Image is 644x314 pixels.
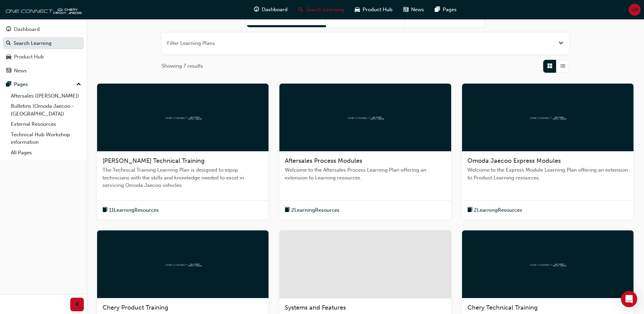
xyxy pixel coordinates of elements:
[285,304,346,311] span: Systems and Features
[103,304,168,311] span: Chery Product Training
[254,5,259,14] span: guage-icon
[298,5,303,14] span: search-icon
[97,84,269,220] a: oneconnect[PERSON_NAME] Technical TrainingThe Technical Training Learning Plan is designed to equ...
[109,206,159,214] span: 11 Learning Resources
[398,3,429,17] a: news-iconNews
[8,101,84,119] a: Bulletins (Omoda Jaecoo - [GEOGRAPHIC_DATA])
[14,25,40,33] div: Dashboard
[6,68,11,74] span: news-icon
[443,6,457,14] span: Pages
[547,62,552,70] span: Grid
[474,206,522,214] span: 2 Learning Resources
[3,78,84,91] button: Pages
[363,6,392,14] span: Product Hub
[3,23,84,36] a: Dashboard
[285,157,362,164] span: Aftersales Process Modules
[355,5,360,14] span: car-icon
[164,114,202,120] img: oneconnect
[162,62,203,70] span: Showing 7 results
[164,261,202,267] img: oneconnect
[529,261,566,267] img: oneconnect
[8,91,84,101] a: Aftersales ([PERSON_NAME])
[403,5,408,14] span: news-icon
[285,206,339,214] button: book-icon2LearningResources
[6,54,11,60] span: car-icon
[6,82,11,88] span: pages-icon
[462,84,633,220] a: oneconnectOmoda Jaecoo Express ModulesWelcome to the Express Module Learning Plan offering an ext...
[560,62,565,70] span: List
[306,6,344,14] span: Search Learning
[6,27,11,33] span: guage-icon
[103,206,108,214] span: book-icon
[621,291,637,307] div: Open Intercom Messenger
[467,166,628,181] span: Welcome to the Express Module Learning Plan offering an extension to Product Learning resources.
[249,3,293,17] a: guage-iconDashboard
[103,166,263,189] span: The Technical Training Learning Plan is designed to equip technicians with the skills and knowled...
[629,4,641,16] button: SW
[285,166,445,181] span: Welcome to the Aftersales Process Learning Plan offering an extension to Learning resources.
[103,206,159,214] button: book-icon11LearningResources
[3,65,84,77] a: News
[429,3,462,17] a: pages-iconPages
[529,114,566,120] img: oneconnect
[285,206,290,214] span: book-icon
[76,80,81,89] span: up-icon
[291,206,339,214] span: 2 Learning Resources
[3,37,84,50] a: Search Learning
[75,300,80,309] span: prev-icon
[3,3,81,16] img: oneconnect
[467,206,522,214] button: book-icon2LearningResources
[467,206,473,214] span: book-icon
[3,22,84,78] button: DashboardSearch LearningProduct HubNews
[347,114,384,120] img: oneconnect
[349,3,398,17] a: car-iconProduct Hub
[14,67,27,75] div: News
[103,157,205,164] span: [PERSON_NAME] Technical Training
[6,40,11,47] span: search-icon
[293,3,349,17] a: search-iconSearch Learning
[8,147,84,158] a: All Pages
[631,6,639,14] span: SW
[558,39,564,47] button: Open the filter
[14,53,44,61] div: Product Hub
[467,304,538,311] span: Chery Technical Training
[14,81,28,88] div: Pages
[8,129,84,147] a: Technical Hub Workshop information
[8,119,84,129] a: External Resources
[467,157,561,164] span: Omoda Jaecoo Express Modules
[3,51,84,63] a: Product Hub
[262,6,288,14] span: Dashboard
[279,84,451,220] a: oneconnectAftersales Process ModulesWelcome to the Aftersales Process Learning Plan offering an e...
[411,6,424,14] span: News
[435,5,440,14] span: pages-icon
